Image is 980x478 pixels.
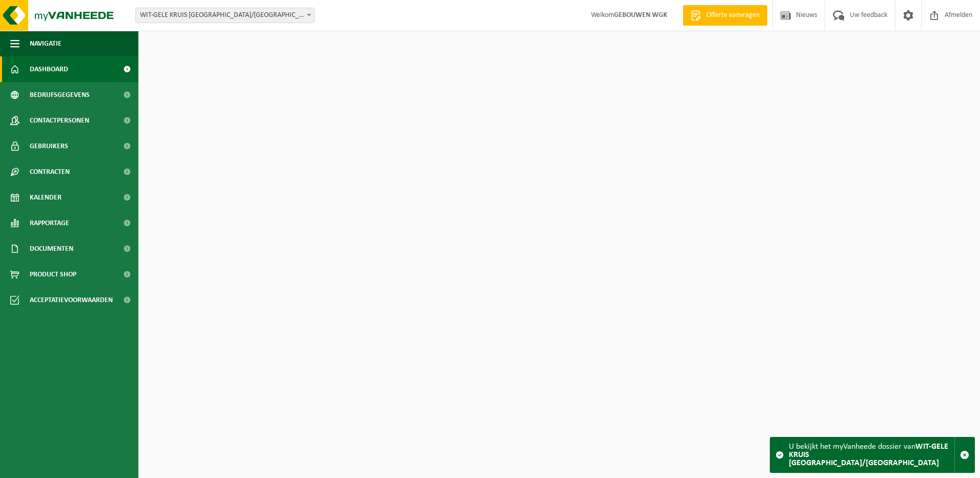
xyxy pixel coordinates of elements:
strong: GEBOUWEN WGK [614,11,667,19]
span: Kalender [30,185,62,210]
span: WIT-GELE KRUIS OOST-VLAANDEREN/ERTVELDE [136,8,314,23]
span: Offerte aanvragen [704,10,762,21]
span: Navigatie [30,31,62,56]
span: Product Shop [30,262,76,287]
span: Bedrijfsgegevens [30,82,90,108]
span: Dashboard [30,56,68,82]
span: Rapportage [30,210,69,236]
span: Documenten [30,236,73,262]
strong: WIT-GELE KRUIS [GEOGRAPHIC_DATA]/[GEOGRAPHIC_DATA] [789,443,948,467]
div: U bekijkt het myVanheede dossier van [789,437,954,472]
span: Acceptatievoorwaarden [30,287,113,313]
a: Offerte aanvragen [683,5,767,26]
span: Contactpersonen [30,108,89,133]
span: Gebruikers [30,133,68,159]
span: Contracten [30,159,70,185]
span: WIT-GELE KRUIS OOST-VLAANDEREN/ERTVELDE [135,8,315,23]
